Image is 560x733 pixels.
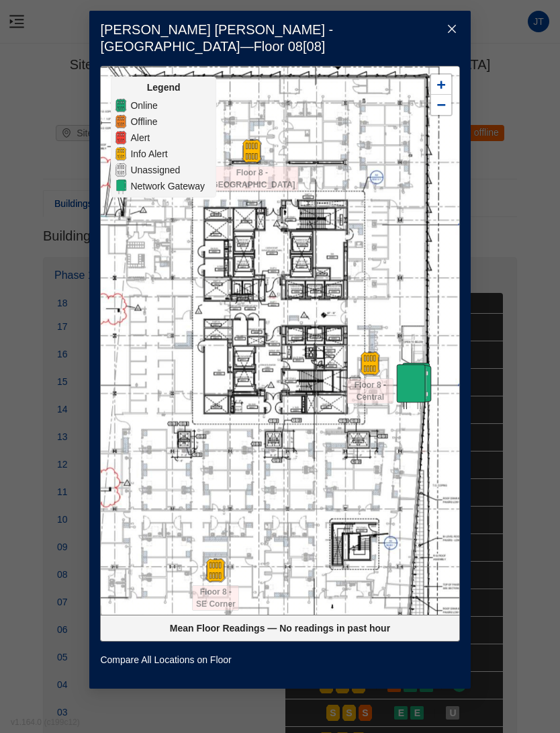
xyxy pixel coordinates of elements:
[128,98,160,113] span: Online
[346,378,393,404] span: Floor 8 - Central
[436,76,445,93] span: +
[128,163,183,177] span: Unassigned
[114,162,128,178] img: Unassigned
[114,114,128,130] img: Offline
[205,166,298,191] span: Floor 8 - [GEOGRAPHIC_DATA]
[192,585,239,611] span: Floor 8 - SE Corner
[431,75,451,95] a: Zoom in
[114,97,128,114] img: Online
[447,24,457,34] span: close
[203,558,228,583] img: pod-info-alert.b4251df1.svg
[114,178,128,194] img: Network Gateway
[128,130,152,145] span: Alert
[192,558,239,583] div: Floor 8 - SE Corner
[114,130,128,146] img: Alert
[389,362,436,409] img: Marker
[228,139,275,163] div: Floor 8 - [GEOGRAPHIC_DATA]
[107,131,154,155] div: EV027
[128,114,160,129] span: Offline
[128,179,207,193] span: Network Gateway
[114,146,128,162] img: Alert
[433,11,471,48] button: Close
[114,80,212,95] div: Legend
[436,96,445,113] span: −
[128,146,170,161] span: Info Alert
[106,621,453,636] div: Mean Floor Readings — No readings in past hour
[358,351,382,376] img: pod-info-alert.b4251df1.svg
[240,139,264,163] img: pod-info-alert.b4251df1.svg
[100,652,231,667] a: Compare All Locations on Floor
[431,95,451,115] a: Zoom out
[346,351,393,376] div: Floor 8 - Central
[100,21,459,55] h3: [PERSON_NAME] [PERSON_NAME] - [GEOGRAPHIC_DATA] — Floor 08 [ 08 ]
